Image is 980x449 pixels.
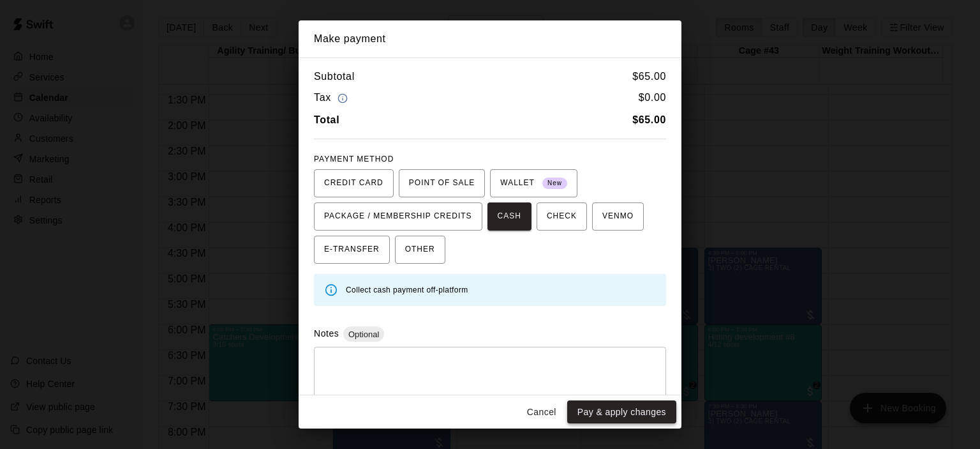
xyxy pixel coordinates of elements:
span: VENMO [602,206,634,227]
button: E-TRANSFER [314,236,390,264]
h6: Subtotal [314,68,355,85]
span: WALLET [500,173,567,194]
h6: $ 0.00 [639,89,666,107]
span: New [542,175,567,192]
button: PACKAGE / MEMBERSHIP CREDITS [314,202,482,231]
button: POINT OF SALE [399,169,485,197]
button: VENMO [592,202,644,231]
button: Pay & apply changes [567,400,676,424]
span: PACKAGE / MEMBERSHIP CREDITS [324,206,472,227]
h2: Make payment [299,20,681,57]
button: CASH [487,202,531,231]
span: CHECK [547,206,577,227]
span: PAYMENT METHOD [314,155,394,164]
span: POINT OF SALE [409,173,475,194]
button: CREDIT CARD [314,169,394,197]
button: OTHER [395,236,445,264]
span: CASH [498,206,521,227]
span: CREDIT CARD [324,173,383,194]
span: Collect cash payment off-platform [346,285,468,294]
span: Optional [343,330,384,339]
b: Total [314,114,339,125]
button: CHECK [537,202,587,231]
button: Cancel [521,400,562,424]
b: $ 65.00 [632,114,666,125]
span: OTHER [405,240,435,260]
h6: Tax [314,89,351,107]
button: WALLET New [490,169,577,197]
h6: $ 65.00 [632,68,666,85]
span: E-TRANSFER [324,240,380,260]
label: Notes [314,328,339,339]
